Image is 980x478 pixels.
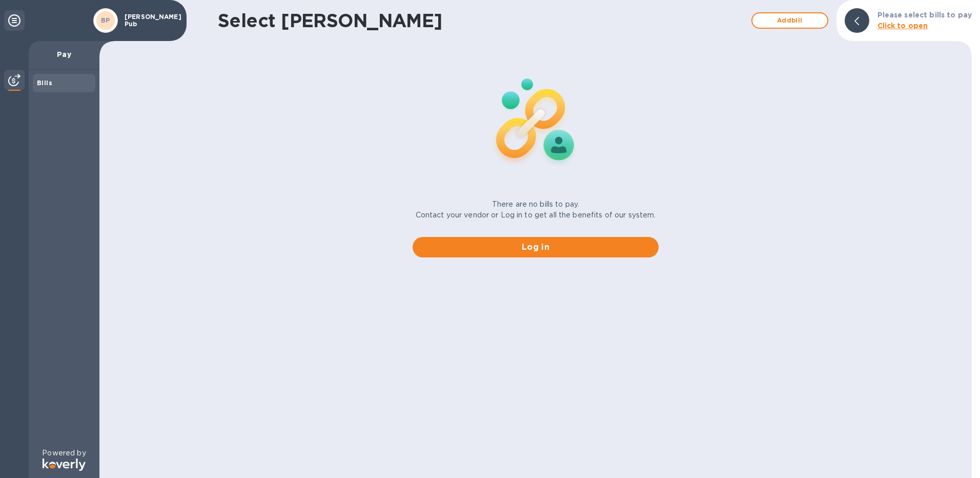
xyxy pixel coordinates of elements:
[877,11,972,19] b: Please select bills to pay
[761,14,819,27] span: Add bill
[877,22,928,30] b: Click to open
[37,79,52,87] b: Bills
[416,199,656,221] p: There are no bills to pay. Contact your vendor or Log in to get all the benefits of our system.
[125,13,176,28] p: [PERSON_NAME] Pub
[751,12,828,29] button: Addbill
[101,16,110,24] b: BP
[413,237,659,257] button: Log in
[43,459,86,471] img: Logo
[421,241,650,253] span: Log in
[218,10,746,31] h1: Select [PERSON_NAME]
[37,49,91,59] p: Pay
[42,448,86,459] p: Powered by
